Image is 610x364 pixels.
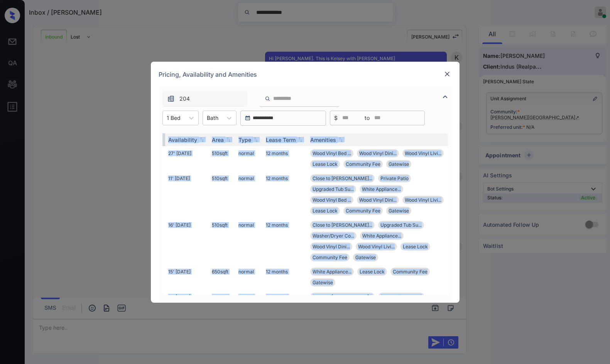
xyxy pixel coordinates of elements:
[389,208,409,214] span: Gatewise
[313,269,351,275] span: White Appliance...
[263,146,307,171] td: 12 months
[313,161,338,167] span: Lease Lock
[389,161,409,167] span: Gatewise
[360,269,385,275] span: Lease Lock
[313,280,333,285] span: Gatewise
[168,136,197,143] div: Availability
[313,222,372,228] span: Close to [PERSON_NAME]...
[359,150,397,156] span: Wood Vinyl Dini...
[235,218,263,265] td: normal
[265,95,270,102] img: icon-zuma
[362,186,401,192] span: White Appliance...
[266,136,296,143] div: Lease Term
[165,218,209,265] td: 16' [DATE]
[165,290,209,325] td: 15' [DATE]
[209,218,235,265] td: 510 sqft
[209,146,235,171] td: 510 sqft
[346,208,380,214] span: Community Fee
[263,171,307,218] td: 12 months
[235,265,263,290] td: normal
[443,70,451,78] img: close
[380,175,409,181] span: Private Patio
[212,136,224,143] div: Area
[238,136,251,143] div: Type
[151,62,460,87] div: Pricing, Availability and Amenities
[334,114,338,122] span: $
[380,222,422,228] span: Upgraded Tub Su...
[235,290,263,325] td: normal
[167,95,175,103] img: icon-zuma
[225,137,232,142] img: sorting
[209,265,235,290] td: 650 sqft
[355,254,376,260] span: Gatewise
[313,254,347,260] span: Community Fee
[362,233,401,239] span: White Appliance...
[313,175,372,181] span: Close to [PERSON_NAME]...
[313,208,338,214] span: Lease Lock
[263,290,307,325] td: 12 months
[296,137,304,142] img: sorting
[235,146,263,171] td: normal
[209,290,235,325] td: 650 sqft
[313,186,354,192] span: Upgraded Tub Su...
[365,114,370,122] span: to
[165,146,209,171] td: 27' [DATE]
[313,244,350,249] span: Wood Vinyl Dini...
[403,244,428,249] span: Lease Lock
[313,150,351,156] span: Wood Vinyl Bed ...
[263,265,307,290] td: 12 months
[310,136,336,143] div: Amenities
[393,269,428,275] span: Community Fee
[441,92,450,101] img: icon-zuma
[337,137,345,142] img: sorting
[358,244,395,249] span: Wood Vinyl Livi...
[380,294,422,300] span: Washer/Dryer Co...
[165,265,209,290] td: 15' [DATE]
[405,150,441,156] span: Wood Vinyl Livi...
[209,171,235,218] td: 510 sqft
[313,294,372,300] span: Close to [PERSON_NAME]...
[179,94,190,103] span: 204
[405,197,441,203] span: Wood Vinyl Livi...
[313,197,351,203] span: Wood Vinyl Bed ...
[165,171,209,218] td: 11' [DATE]
[313,233,354,239] span: Washer/Dryer Co...
[235,171,263,218] td: normal
[359,197,397,203] span: Wood Vinyl Dini...
[252,137,260,142] img: sorting
[263,218,307,265] td: 12 months
[346,161,380,167] span: Community Fee
[198,137,206,142] img: sorting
